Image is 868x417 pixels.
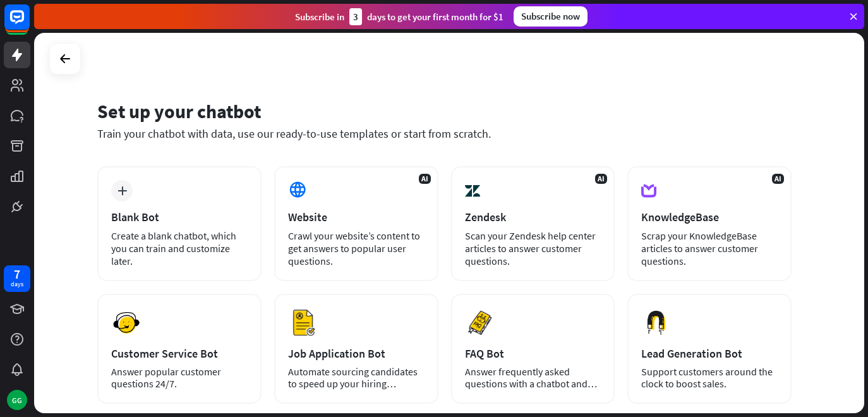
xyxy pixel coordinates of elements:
div: Zendesk [465,210,601,224]
div: Crawl your website’s content to get answers to popular user questions. [288,229,425,267]
div: Lead Generation Bot [641,346,778,361]
div: KnowledgeBase [641,210,778,224]
i: plus [118,186,127,195]
div: days [11,280,23,289]
div: Subscribe now [514,6,588,27]
div: Set up your chatbot [97,99,792,123]
div: 7 [14,269,20,280]
div: Blank Bot [111,210,248,224]
span: AI [772,174,784,184]
span: AI [595,174,607,184]
div: Support customers around the clock to boost sales. [641,366,778,390]
div: Scan your Zendesk help center articles to answer customer questions. [465,229,601,267]
div: Train your chatbot with data, use our ready-to-use templates or start from scratch. [97,126,792,141]
div: Scrap your KnowledgeBase articles to answer customer questions. [641,229,778,267]
div: Job Application Bot [288,346,425,361]
div: Answer popular customer questions 24/7. [111,366,248,390]
a: 7 days [4,265,30,292]
div: Create a blank chatbot, which you can train and customize later. [111,229,248,267]
div: FAQ Bot [465,346,601,361]
div: Answer frequently asked questions with a chatbot and save your time. [465,366,601,390]
span: AI [419,174,431,184]
div: GG [7,390,27,410]
div: Website [288,210,425,224]
div: Subscribe in days to get your first month for $1 [295,8,503,25]
div: 3 [349,8,362,25]
div: Automate sourcing candidates to speed up your hiring process. [288,366,425,390]
div: Customer Service Bot [111,346,248,361]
